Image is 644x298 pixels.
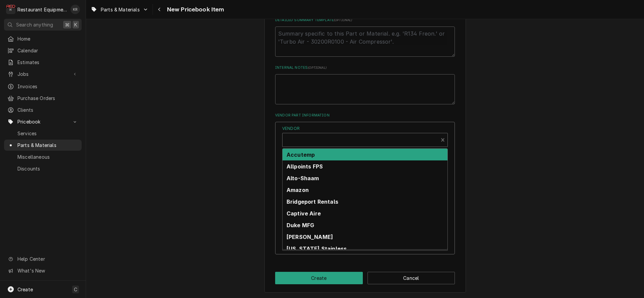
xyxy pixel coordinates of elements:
[275,113,455,258] div: Vendor Part Information
[275,272,455,284] div: Button Group Row
[287,187,309,193] strong: Amazon
[17,130,78,137] span: Services
[17,6,67,13] div: Restaurant Equipment Diagnostics
[4,19,82,31] button: Search anything⌘K
[6,5,15,14] div: Restaurant Equipment Diagnostics's Avatar
[287,163,323,170] strong: Allpoints FPS
[17,47,78,54] span: Calendar
[17,267,78,274] span: What's New
[275,272,363,284] button: Create
[4,116,82,127] a: Go to Pricebook
[4,140,82,151] a: Parts & Materials
[17,165,78,172] span: Discounts
[4,68,82,80] a: Go to Jobs
[71,5,80,14] div: KR
[287,210,321,217] strong: Captive Aire
[154,4,165,15] button: Navigate back
[4,33,82,44] a: Home
[287,175,319,182] strong: Alto-Shaam
[282,126,448,147] div: Vendor
[287,245,347,252] strong: [US_STATE] Stainless
[287,234,333,240] strong: [PERSON_NAME]
[17,59,78,66] span: Estimates
[4,57,82,68] a: Estimates
[287,151,315,158] strong: Accutemp
[101,6,140,13] span: Parts & Materials
[4,45,82,56] a: Calendar
[17,153,78,160] span: Miscellaneous
[165,5,224,14] span: New Pricebook Item
[287,222,314,229] strong: Duke MFG
[275,17,455,57] div: Detailed Summary Template
[282,126,448,132] label: Vendor
[4,265,82,276] a: Go to What's New
[4,253,82,264] a: Go to Help Center
[17,35,78,42] span: Home
[88,4,151,15] a: Go to Parts & Materials
[17,142,78,149] span: Parts & Materials
[4,81,82,92] a: Invoices
[4,151,82,162] a: Miscellaneous
[275,113,455,118] label: Vendor Part Information
[17,83,78,90] span: Invoices
[17,118,68,125] span: Pricebook
[65,21,70,28] span: ⌘
[17,106,78,113] span: Clients
[308,66,327,69] span: ( optional )
[287,198,338,205] strong: Bridgeport Rentals
[74,21,77,28] span: K
[4,128,82,139] a: Services
[17,287,33,292] span: Create
[17,255,78,262] span: Help Center
[334,18,352,22] span: ( optional )
[17,95,78,102] span: Purchase Orders
[275,65,455,70] label: Internal Notes
[74,286,77,293] span: C
[6,5,15,14] div: R
[4,163,82,174] a: Discounts
[275,65,455,104] div: Internal Notes
[368,272,455,284] button: Cancel
[4,93,82,104] a: Purchase Orders
[71,5,80,14] div: Kelli Robinette's Avatar
[4,104,82,115] a: Clients
[275,17,455,23] label: Detailed Summary Template
[282,126,448,209] div: Vendor Part Cost Edit Form
[17,70,68,78] span: Jobs
[275,272,455,284] div: Button Group
[16,21,53,28] span: Search anything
